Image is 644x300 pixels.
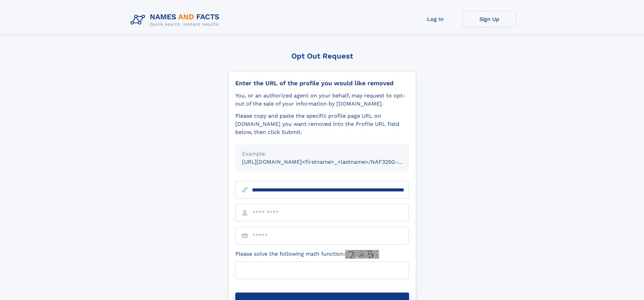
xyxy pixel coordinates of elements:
[235,79,409,87] div: Enter the URL of the profile you would like removed
[235,92,409,108] div: You, or an authorized agent on your behalf, may request to opt-out of the sale of your informatio...
[242,150,402,158] div: Example:
[228,52,416,60] div: Opt Out Request
[242,159,422,165] small: [URL][DOMAIN_NAME]<firstname>_<lastname>/NAF325G-xxxxxxxx
[462,11,517,27] a: Sign Up
[408,11,462,27] a: Log In
[235,250,379,259] label: Please solve the following math function:
[128,11,225,29] img: Logo Names and Facts
[235,112,409,136] div: Please copy and paste the specific profile page URL on [DOMAIN_NAME] you want removed into the Pr...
